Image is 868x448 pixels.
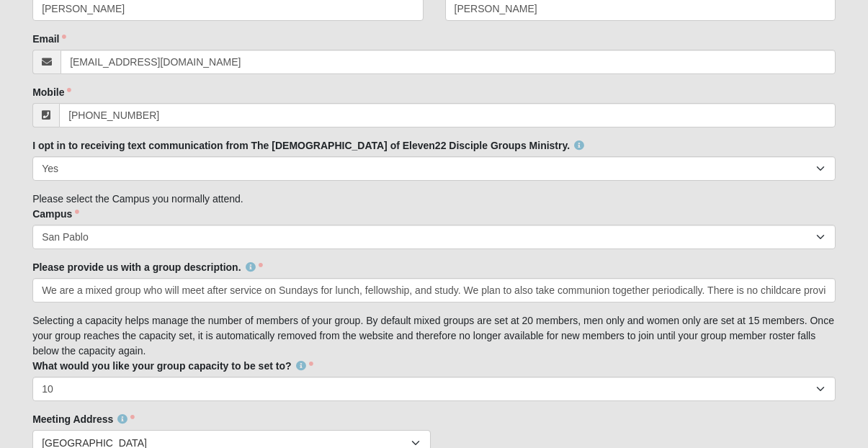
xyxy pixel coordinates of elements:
label: What would you like your group capacity to be set to? [32,359,313,373]
label: Mobile [32,85,71,99]
label: Meeting Address [32,412,135,426]
label: Campus [32,207,79,221]
label: Please provide us with a group description. [32,260,262,274]
label: I opt in to receiving text communication from The [DEMOGRAPHIC_DATA] of Eleven22 Disciple Groups ... [32,138,584,153]
label: Email [32,32,66,46]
